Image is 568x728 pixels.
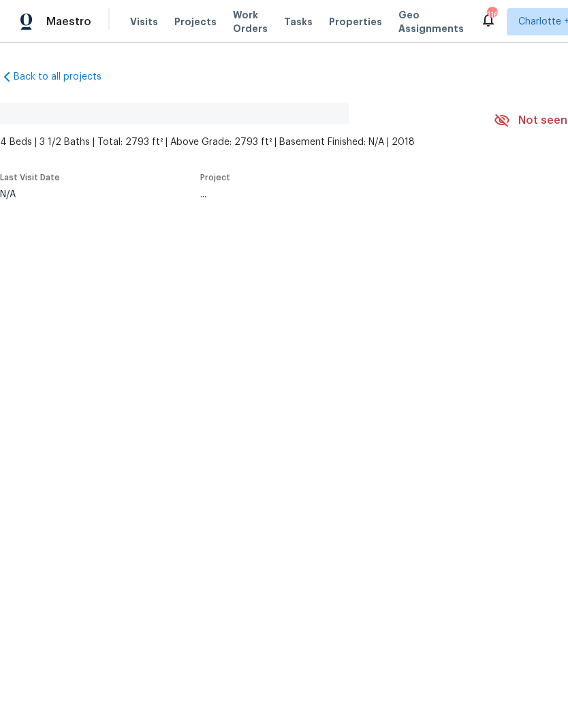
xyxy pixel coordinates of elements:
[46,15,91,29] span: Maestro
[284,17,313,27] span: Tasks
[233,8,268,35] span: Work Orders
[200,173,230,182] span: Project
[130,15,158,29] span: Visits
[329,15,382,29] span: Properties
[487,8,496,22] div: 116
[398,8,464,35] span: Geo Assignments
[174,15,217,29] span: Projects
[200,190,462,199] div: ...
